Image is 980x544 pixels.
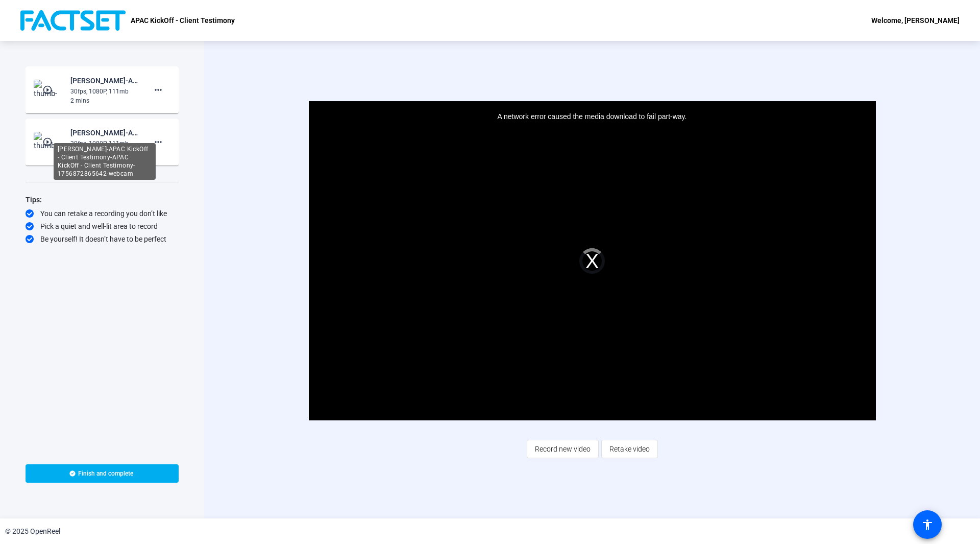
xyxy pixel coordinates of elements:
[26,194,179,206] div: Tips:
[20,10,126,31] img: OpenReel logo
[42,137,55,147] mat-icon: play_circle_outline
[152,136,164,148] mat-icon: more_horiz
[34,80,64,100] img: thumb-nail
[26,234,179,244] div: Be yourself! It doesn’t have to be perfect
[70,127,139,139] div: [PERSON_NAME]-APAC KickOff - Client Testimony-APAC KickOff - Client Testimony-1756872865642-webcam
[131,14,235,27] p: APAC KickOff - Client Testimony
[70,75,139,87] div: [PERSON_NAME]-APAC KickOff - Client Testimony-APAC KickOff - Client Testimony-1756873268006-webcam
[535,439,591,459] span: Record new video
[871,14,960,27] div: Welcome, [PERSON_NAME]
[309,101,876,420] div: A network error caused the media download to fail part-way.
[54,143,156,180] div: [PERSON_NAME]-APAC KickOff - Client Testimony-APAC KickOff - Client Testimony-1756872865642-webcam
[309,101,876,420] div: Video Player
[70,87,139,96] div: 30fps, 1080P, 111mb
[527,440,599,458] button: Record new video
[78,469,133,478] span: Finish and complete
[921,518,934,531] mat-icon: accessibility
[26,208,179,219] div: You can retake a recording you don’t like
[5,526,60,537] div: © 2025 OpenReel
[34,132,64,152] img: thumb-nail
[26,464,179,483] button: Finish and complete
[601,440,658,458] button: Retake video
[152,84,164,96] mat-icon: more_horiz
[26,221,179,231] div: Pick a quiet and well-lit area to record
[70,96,139,105] div: 2 mins
[609,439,650,459] span: Retake video
[309,101,876,420] div: Modal Window
[42,85,55,95] mat-icon: play_circle_outline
